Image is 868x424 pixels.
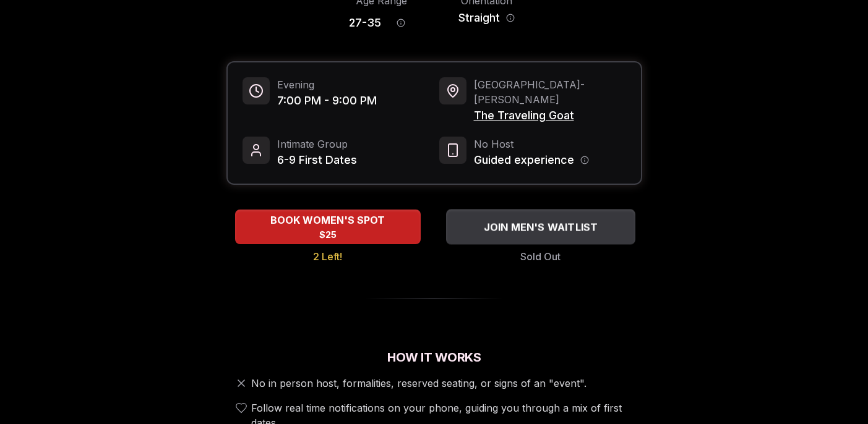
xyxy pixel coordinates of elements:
span: No Host [474,137,589,151]
span: Straight [458,9,500,27]
button: Age range information [387,9,415,36]
span: $25 [319,229,337,241]
span: 7:00 PM - 9:00 PM [277,92,377,109]
span: Intimate Group [277,137,357,151]
button: Orientation information [506,14,515,22]
span: 2 Left! [313,249,342,264]
span: No in person host, formalities, reserved seating, or signs of an "event". [251,376,587,391]
span: BOOK WOMEN'S SPOT [268,213,387,227]
button: JOIN MEN'S WAITLIST - Sold Out [446,209,635,244]
span: 27 - 35 [349,14,381,32]
span: 6-9 First Dates [277,151,357,169]
h2: How It Works [226,349,642,366]
span: Sold Out [520,249,561,264]
button: BOOK WOMEN'S SPOT - 2 Left! [235,210,421,244]
span: [GEOGRAPHIC_DATA] - [PERSON_NAME] [474,77,626,107]
span: JOIN MEN'S WAITLIST [481,219,600,234]
span: Guided experience [474,151,574,169]
span: Evening [277,77,377,92]
span: The Traveling Goat [474,107,626,124]
button: Host information [580,156,589,164]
